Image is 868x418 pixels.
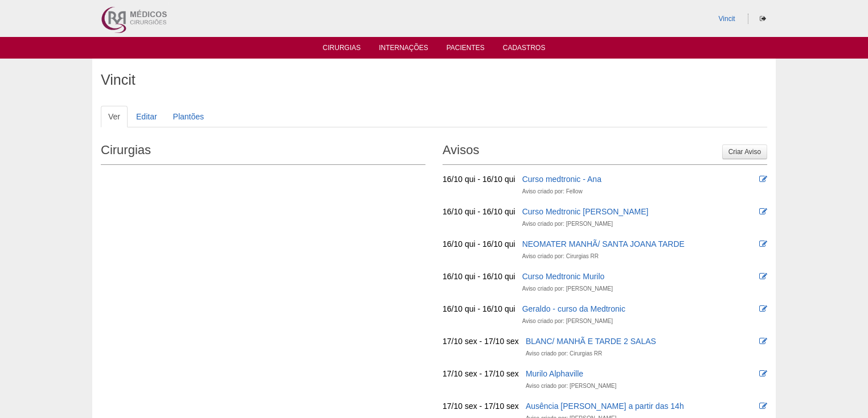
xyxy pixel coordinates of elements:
div: Aviso criado por: [PERSON_NAME] [522,316,613,327]
a: Internações [379,44,428,55]
div: Aviso criado por: Cirurgias RR [522,251,599,262]
div: Aviso criado por: [PERSON_NAME] [522,283,613,295]
i: Editar [759,208,767,216]
div: 17/10 sex - 17/10 sex [443,400,519,412]
a: Curso Medtronic Murilo [522,272,605,281]
a: Editar [129,106,165,127]
h1: Vincit [101,73,767,87]
i: Editar [759,370,767,378]
div: Aviso criado por: [PERSON_NAME] [522,218,613,230]
div: 16/10 qui - 16/10 qui [443,303,515,314]
a: Murilo Alphaville [526,369,583,378]
a: Plantões [166,106,211,127]
div: Aviso criado por: [PERSON_NAME] [526,380,616,392]
a: BLANC/ MANHÃ E TARDE 2 SALAS [526,337,656,346]
a: Geraldo - curso da Medtronic [522,304,625,313]
a: Pacientes [447,44,485,55]
div: 16/10 qui - 16/10 qui [443,206,515,217]
h2: Avisos [443,139,767,165]
i: Editar [759,240,767,248]
div: Aviso criado por: Fellow [522,186,583,197]
i: Editar [759,272,767,280]
a: Cadastros [503,44,546,55]
a: Ausência [PERSON_NAME] a partir das 14h [526,402,684,411]
i: Editar [759,337,767,345]
a: Vincit [719,15,735,23]
i: Editar [759,175,767,183]
div: 16/10 qui - 16/10 qui [443,271,515,282]
a: Cirurgias [323,44,361,55]
i: Sair [760,15,766,22]
a: Curso medtronic - Ana [522,175,601,184]
div: 16/10 qui - 16/10 qui [443,173,515,185]
div: Aviso criado por: Cirurgias RR [526,348,602,359]
a: Criar Aviso [722,144,767,159]
h2: Cirurgias [101,139,425,165]
div: 17/10 sex - 17/10 sex [443,368,519,379]
a: NEOMATER MANHÃ/ SANTA JOANA TARDE [522,239,685,249]
a: Ver [101,106,128,127]
div: 16/10 qui - 16/10 qui [443,238,515,250]
i: Editar [759,305,767,313]
div: 17/10 sex - 17/10 sex [443,336,519,347]
a: Curso Medtronic [PERSON_NAME] [522,207,649,216]
i: Editar [759,402,767,410]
